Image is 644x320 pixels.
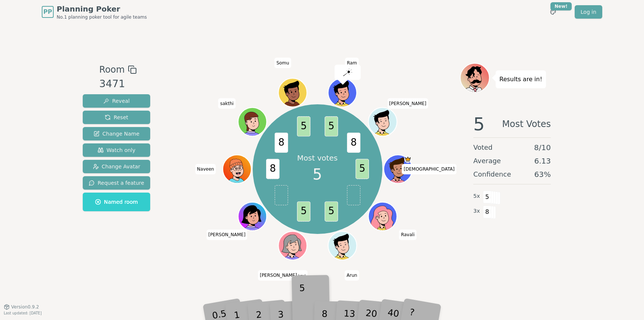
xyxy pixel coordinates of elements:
[550,2,572,10] div: New!
[297,202,310,222] span: 5
[399,229,417,240] span: Click to change your name
[534,142,551,153] span: 8 / 10
[473,207,480,215] span: 3 x
[43,7,52,16] span: PP
[93,163,141,170] span: Change Avatar
[99,63,124,76] span: Room
[266,159,280,179] span: 8
[575,5,602,19] a: Log in
[473,142,493,153] span: Voted
[99,76,136,92] div: 3471
[83,143,150,157] button: Watch only
[105,114,128,121] span: Reset
[89,179,144,187] span: Request a feature
[473,115,485,133] span: 5
[473,192,480,200] span: 5 x
[83,111,150,124] button: Reset
[95,198,138,206] span: Named room
[274,133,288,153] span: 8
[534,156,551,166] span: 6.13
[297,116,310,136] span: 5
[42,4,147,20] a: PPPlanning PokerNo.1 planning poker tool for agile teams
[83,193,150,211] button: Named room
[347,133,360,153] span: 8
[4,304,39,310] button: Version0.9.2
[473,156,501,166] span: Average
[258,270,307,281] span: Click to change your name
[502,115,551,133] span: Most Votes
[534,169,551,180] span: 63 %
[404,156,411,163] span: Shiva is the host
[387,98,428,108] span: Click to change your name
[94,130,139,137] span: Change Name
[343,69,352,76] img: reveal
[57,4,147,14] span: Planning Poker
[356,159,369,179] span: 5
[98,146,136,154] span: Watch only
[297,153,338,163] p: Most votes
[4,311,42,315] span: Last updated: [DATE]
[57,14,147,20] span: No.1 planning poker tool for agile teams
[483,206,492,218] span: 8
[103,97,130,105] span: Reveal
[345,270,359,281] span: Click to change your name
[206,229,247,240] span: Click to change your name
[297,274,306,278] span: (you)
[483,191,492,203] span: 5
[83,94,150,108] button: Reveal
[325,202,338,222] span: 5
[499,74,542,85] p: Results are in!
[325,116,338,136] span: 5
[473,169,511,180] span: Confidence
[345,57,359,68] span: Click to change your name
[83,176,150,190] button: Request a feature
[546,5,560,19] button: New!
[313,163,322,186] span: 5
[279,232,306,259] button: Click to change your avatar
[11,304,39,310] span: Version 0.9.2
[218,98,236,108] span: Click to change your name
[402,164,456,174] span: Click to change your name
[195,164,216,174] span: Click to change your name
[275,57,291,68] span: Click to change your name
[83,160,150,173] button: Change Avatar
[83,127,150,140] button: Change Name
